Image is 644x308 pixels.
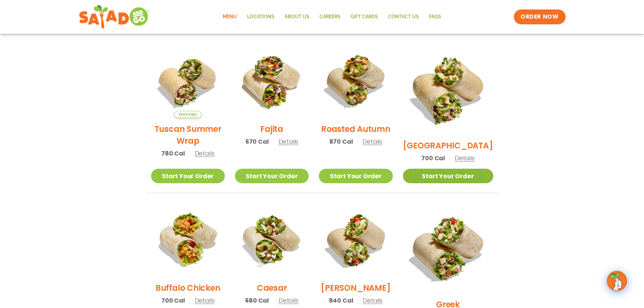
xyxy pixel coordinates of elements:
img: Product photo for Roasted Autumn Wrap [319,44,392,118]
span: 680 Cal [245,296,269,305]
a: GIFT CARDS [345,9,383,25]
a: About Us [280,9,314,25]
img: Product photo for Fajita Wrap [235,44,309,118]
span: Details [279,296,299,305]
a: Start Your Order [403,169,493,183]
a: Locations [242,9,280,25]
h2: Buffalo Chicken [156,282,220,294]
a: ORDER NOW [514,9,565,24]
span: Details [362,137,382,146]
h2: Roasted Autumn [321,123,390,135]
span: Details [195,149,215,158]
a: Menu [218,9,242,25]
img: Product photo for Cobb Wrap [319,203,392,277]
span: Details [195,296,215,305]
a: FAQs [424,9,446,25]
span: Details [279,137,299,146]
img: Product photo for Caesar Wrap [235,203,309,277]
h2: Fajita [260,123,283,135]
a: Start Your Order [151,169,225,183]
img: Product photo for Tuscan Summer Wrap [151,44,225,118]
a: Start Your Order [235,169,309,183]
span: 840 Cal [329,296,353,305]
img: new-SAG-logo-768×292 [79,3,150,30]
img: wpChatIcon [607,271,626,290]
h2: [GEOGRAPHIC_DATA] [403,140,493,151]
span: 700 Cal [161,296,185,305]
span: Details [363,296,383,305]
img: Product photo for BBQ Ranch Wrap [403,44,493,135]
span: ORDER NOW [521,13,558,21]
img: Product photo for Buffalo Chicken Wrap [151,203,225,277]
h2: [PERSON_NAME] [321,282,390,294]
a: Start Your Order [319,169,392,183]
span: Seasonal [174,111,201,118]
h2: Caesar [257,282,287,294]
span: 670 Cal [245,137,269,146]
a: Contact Us [383,9,424,25]
img: Product photo for Greek Wrap [403,203,493,293]
nav: Menu [218,9,446,25]
span: 780 Cal [161,149,185,158]
span: Details [455,154,475,162]
h2: Tuscan Summer Wrap [151,123,225,147]
span: 700 Cal [421,153,445,163]
a: Careers [314,9,345,25]
span: 870 Cal [329,137,353,146]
